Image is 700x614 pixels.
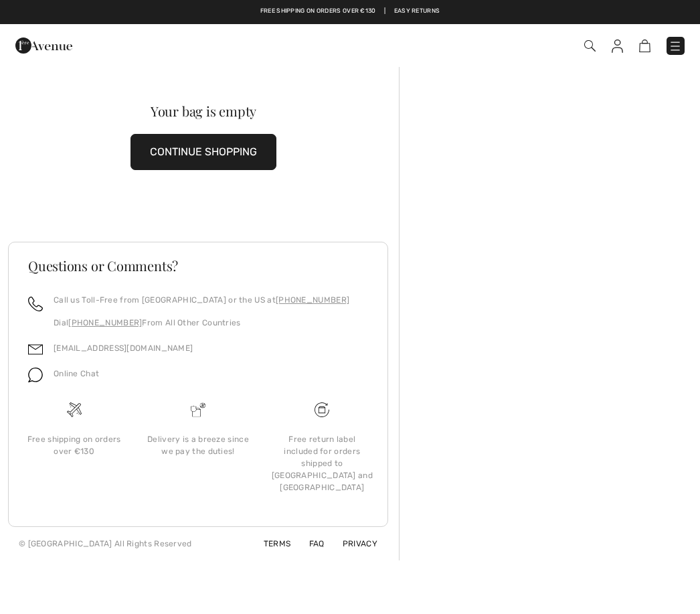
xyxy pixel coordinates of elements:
a: Free shipping on orders over €130 [260,7,376,16]
img: Menu [669,40,682,53]
a: [PHONE_NUMBER] [68,318,142,327]
button: CONTINUE SHOPPING [130,134,276,170]
a: Privacy [327,539,377,548]
img: call [28,297,43,311]
img: Shopping Bag [639,40,650,52]
img: chat [28,368,43,382]
div: Free shipping on orders over €130 [23,433,125,457]
a: Terms [248,539,291,548]
img: My Info [612,40,623,53]
a: FAQ [293,539,325,548]
img: Search [584,40,596,52]
div: Your bag is empty [27,104,379,118]
div: © [GEOGRAPHIC_DATA] All Rights Reserved [19,538,192,550]
img: Free shipping on orders over &#8364;130 [67,402,82,417]
h3: Questions or Comments? [28,259,368,273]
span: Online Chat [54,369,99,378]
p: Call us Toll-Free from [GEOGRAPHIC_DATA] or the US at [54,294,349,306]
a: [PHONE_NUMBER] [276,295,349,305]
p: Dial From All Other Countries [54,317,349,329]
div: Delivery is a breeze since we pay the duties! [147,433,249,457]
span: | [384,7,385,16]
img: Delivery is a breeze since we pay the duties! [191,402,205,417]
a: Easy Returns [394,7,440,16]
div: Free return label included for orders shipped to [GEOGRAPHIC_DATA] and [GEOGRAPHIC_DATA] [271,433,373,493]
img: 1ère Avenue [15,32,72,59]
img: Free shipping on orders over &#8364;130 [315,402,329,417]
img: email [28,342,43,357]
a: 1ère Avenue [15,38,72,51]
a: [EMAIL_ADDRESS][DOMAIN_NAME] [54,343,193,353]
